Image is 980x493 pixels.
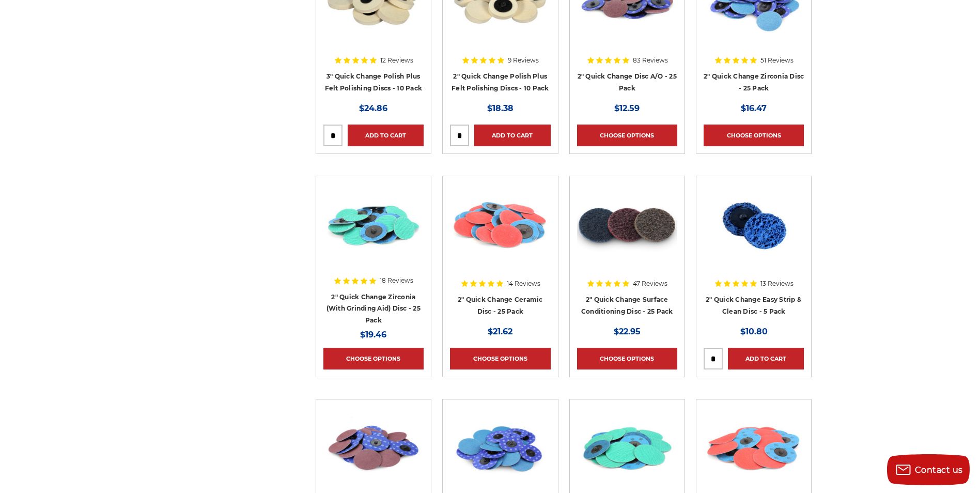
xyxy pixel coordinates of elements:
img: 3 Inch Quick Change Discs with Grinding Aid [577,407,677,489]
img: 2 inch strip and clean blue quick change discs [704,183,804,266]
a: 2 inch quick change sanding disc Ceramic [450,183,550,316]
a: Choose Options [450,348,550,369]
a: Add to Cart [348,125,424,146]
span: $18.38 [487,103,514,113]
img: 2 inch quick change sanding disc Ceramic [450,183,550,266]
a: Choose Options [577,125,677,146]
span: $21.62 [488,327,512,336]
a: 2 inch zirconia plus grinding aid quick change disc [323,183,424,316]
a: Choose Options [577,348,677,369]
img: Black Hawk Abrasives 2 inch quick change disc for surface preparation on metals [577,183,677,266]
span: $22.95 [614,327,641,336]
span: $24.86 [359,103,387,113]
a: Choose Options [323,348,424,369]
img: 2 inch zirconia plus grinding aid quick change disc [323,183,424,266]
a: Add to Cart [728,348,804,369]
a: Black Hawk Abrasives 2 inch quick change disc for surface preparation on metals [577,183,677,316]
span: $10.80 [740,327,768,336]
span: $16.47 [741,103,767,113]
img: 3 inch ceramic roloc discs [704,407,804,489]
span: Contact us [915,465,963,475]
a: Choose Options [704,125,804,146]
a: 2" Quick Change Zirconia (With Grinding Aid) Disc - 25 Pack [326,293,421,324]
button: Contact us [887,454,970,485]
img: Set of 3-inch Metalworking Discs in 80 Grit, quick-change Zirconia abrasive by Empire Abrasives, ... [450,407,550,489]
img: 3-inch aluminum oxide quick change sanding discs for sanding and deburring [323,407,424,489]
a: 2 inch strip and clean blue quick change discs [704,183,804,316]
a: Add to Cart [474,125,550,146]
span: $19.46 [360,330,386,340]
span: $12.59 [614,103,640,113]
